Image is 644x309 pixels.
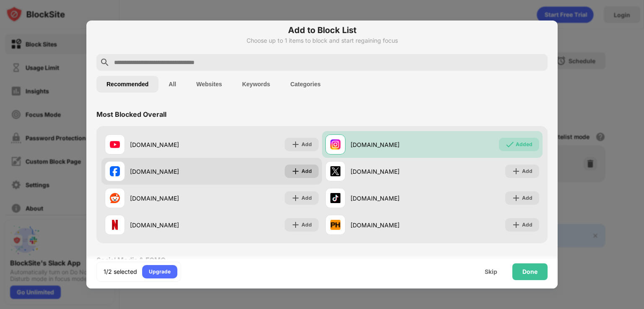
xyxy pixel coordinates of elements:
[232,76,280,93] button: Keywords
[351,167,432,176] div: [DOMAIN_NAME]
[110,220,120,230] img: favicons
[330,193,340,203] img: favicons
[149,268,171,276] div: Upgrade
[516,140,532,149] div: Added
[351,140,432,149] div: [DOMAIN_NAME]
[330,166,340,176] img: favicons
[301,140,312,149] div: Add
[96,76,158,93] button: Recommended
[130,167,212,176] div: [DOMAIN_NAME]
[96,110,166,118] div: Most Blocked Overall
[158,76,186,93] button: All
[351,194,432,203] div: [DOMAIN_NAME]
[280,76,330,93] button: Categories
[186,76,232,93] button: Websites
[330,139,340,149] img: favicons
[110,139,120,149] img: favicons
[485,268,497,275] div: Skip
[351,221,432,229] div: [DOMAIN_NAME]
[110,193,120,203] img: favicons
[522,268,538,275] div: Done
[96,24,548,36] h6: Add to Block List
[522,221,532,229] div: Add
[301,221,312,229] div: Add
[301,194,312,202] div: Add
[301,167,312,175] div: Add
[104,268,137,276] div: 1/2 selected
[130,194,212,203] div: [DOMAIN_NAME]
[96,37,548,44] div: Choose up to 1 items to block and start regaining focus
[100,57,110,67] img: search.svg
[522,167,532,175] div: Add
[110,166,120,176] img: favicons
[130,221,212,229] div: [DOMAIN_NAME]
[130,140,212,149] div: [DOMAIN_NAME]
[330,220,340,230] img: favicons
[522,194,532,202] div: Add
